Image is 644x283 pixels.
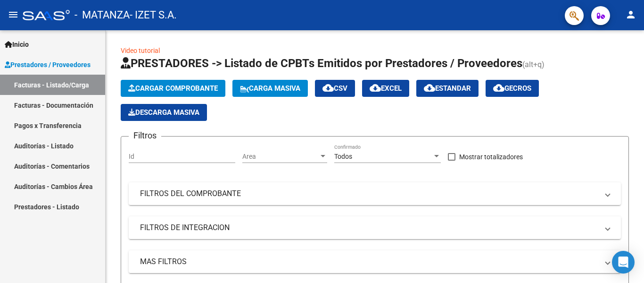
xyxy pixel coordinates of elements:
span: Estandar [424,84,471,93]
span: Carga Masiva [240,84,300,93]
button: Carga Masiva [232,80,308,97]
span: Prestadores / Proveedores [5,60,91,70]
button: CSV [315,80,355,97]
mat-panel-title: MAS FILTROS [140,257,598,267]
span: Todos [334,153,352,160]
button: Descarga Masiva [121,104,207,121]
mat-icon: menu [8,9,19,20]
mat-panel-title: FILTROS DEL COMPROBANTE [140,189,598,199]
span: - MATANZA [74,5,130,26]
mat-icon: person [625,9,636,20]
mat-icon: cloud_download [370,82,381,94]
mat-expansion-panel-header: FILTROS DE INTEGRACION [129,216,621,239]
span: CSV [322,84,347,93]
span: Area [242,153,319,161]
span: EXCEL [370,84,402,93]
span: Cargar Comprobante [128,84,218,93]
mat-expansion-panel-header: MAS FILTROS [129,250,621,273]
div: Open Intercom Messenger [612,251,635,274]
button: EXCEL [362,80,409,97]
button: Estandar [416,80,479,97]
h3: Filtros [129,129,161,142]
span: PRESTADORES -> Listado de CPBTs Emitidos por Prestadores / Proveedores [121,57,522,70]
app-download-masive: Descarga masiva de comprobantes (adjuntos) [121,104,207,121]
span: Mostrar totalizadores [459,151,523,163]
a: Video tutorial [121,47,160,54]
mat-icon: cloud_download [322,82,334,94]
button: Cargar Comprobante [121,80,225,97]
span: Descarga Masiva [128,108,199,117]
span: - IZET S.A. [130,5,177,26]
mat-icon: cloud_download [493,82,504,94]
span: (alt+q) [522,60,545,69]
mat-expansion-panel-header: FILTROS DEL COMPROBANTE [129,182,621,205]
button: Gecros [486,80,539,97]
span: Inicio [5,39,29,50]
mat-icon: cloud_download [424,82,435,94]
span: Gecros [493,84,531,93]
mat-panel-title: FILTROS DE INTEGRACION [140,223,598,233]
